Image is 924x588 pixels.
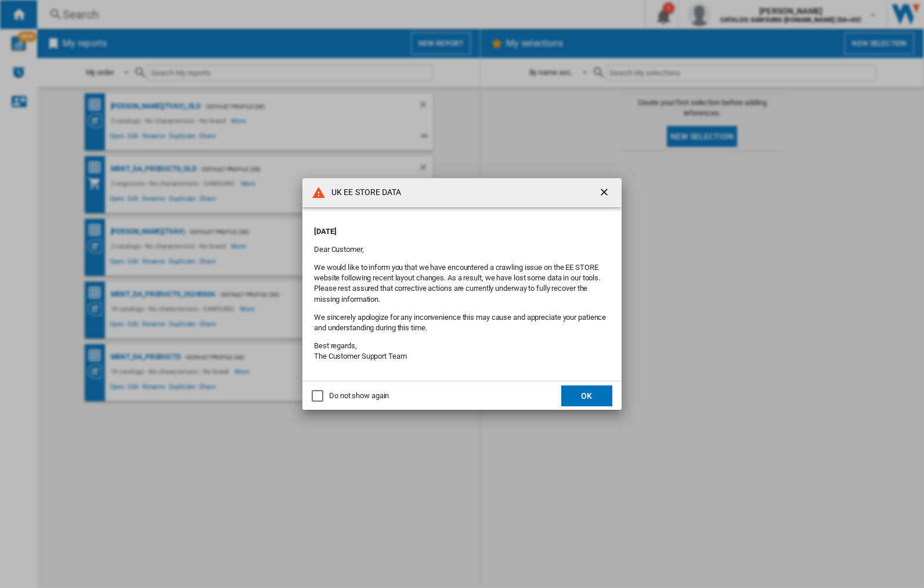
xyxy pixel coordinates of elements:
[594,181,617,204] button: getI18NText('BUTTONS.CLOSE_DIALOG')
[314,341,610,362] p: Best regards, The Customer Support Team
[312,391,389,402] md-checkbox: Do not show again
[329,391,389,401] div: Do not show again
[561,385,612,406] button: OK
[314,244,610,255] p: Dear Customer,
[598,186,612,200] ng-md-icon: getI18NText('BUTTONS.CLOSE_DIALOG')
[314,227,336,236] strong: [DATE]
[314,262,610,305] p: We would like to inform you that we have encountered a crawling issue on the EE STORE website fol...
[326,187,402,199] h4: UK EE STORE DATA
[314,312,610,333] p: We sincerely apologize for any inconvenience this may cause and appreciate your patience and unde...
